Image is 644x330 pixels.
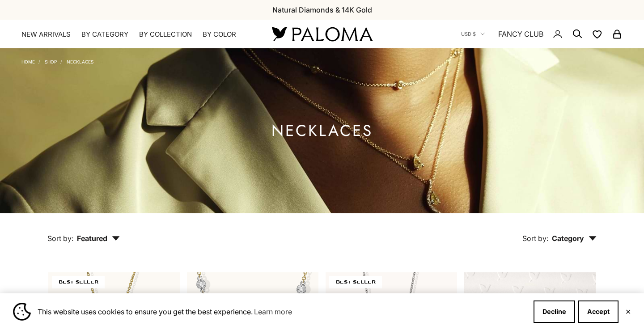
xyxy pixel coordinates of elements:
button: Sort by: Category [502,213,617,251]
span: Category [552,234,597,243]
a: Home [21,59,35,64]
a: Learn more [253,305,293,318]
a: NEW ARRIVALS [21,30,71,39]
span: Sort by: [522,234,548,243]
p: Natural Diamonds & 14K Gold [272,4,372,16]
button: Accept [578,300,619,323]
summary: By Color [203,30,236,39]
nav: Secondary navigation [461,20,623,48]
a: FANCY CLUB [498,28,543,40]
nav: Breadcrumb [21,57,93,64]
summary: By Collection [139,30,192,39]
span: USD $ [461,30,476,38]
nav: Primary navigation [21,30,250,39]
button: USD $ [461,30,485,38]
span: Featured [77,234,120,243]
button: Sort by: Featured [27,213,140,251]
a: Shop [45,59,57,64]
span: Sort by: [47,234,73,243]
span: BEST SELLER [329,276,382,288]
img: Cookie banner [13,303,31,321]
span: This website uses cookies to ensure you get the best experience. [38,305,526,318]
button: Close [625,309,631,314]
h1: Necklaces [271,125,373,136]
a: Necklaces [67,59,93,64]
button: Decline [534,300,575,323]
span: BEST SELLER [52,276,105,288]
summary: By Category [81,30,128,39]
